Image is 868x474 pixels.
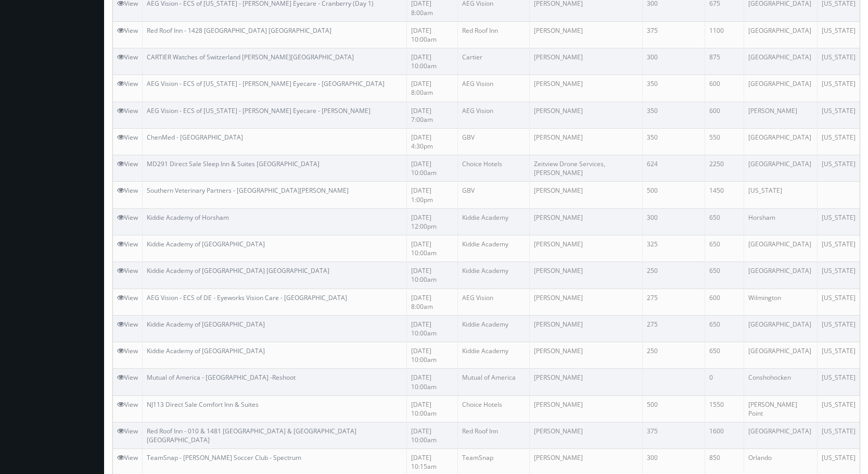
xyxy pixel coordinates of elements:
td: [US_STATE] [817,235,860,261]
td: 1550 [705,395,744,422]
td: AEG Vision [458,102,530,128]
td: [US_STATE] [817,289,860,315]
a: AEG Vision - ECS of [US_STATE] - [PERSON_NAME] Eyecare - [GEOGRAPHIC_DATA] [147,79,385,88]
td: 500 [642,182,705,208]
td: Conshohocken [744,369,817,395]
a: View [117,346,138,355]
a: Kiddie Academy of [GEOGRAPHIC_DATA] [147,320,265,329]
a: Red Roof Inn - 1428 [GEOGRAPHIC_DATA] [GEOGRAPHIC_DATA] [147,26,331,35]
a: View [117,427,138,435]
td: 1450 [705,182,744,208]
td: [US_STATE] [817,342,860,369]
a: Red Roof Inn - 010 & 1481 [GEOGRAPHIC_DATA] & [GEOGRAPHIC_DATA] [GEOGRAPHIC_DATA] [147,427,356,444]
td: 325 [642,235,705,261]
a: AEG Vision - ECS of [US_STATE] - [PERSON_NAME] Eyecare - [PERSON_NAME] [147,106,371,115]
a: View [117,79,138,88]
td: 600 [705,102,744,128]
td: [US_STATE] [744,182,817,208]
a: Kiddie Academy of Horsham [147,213,229,222]
td: Red Roof Inn [458,21,530,48]
td: Red Roof Inn [458,422,530,448]
td: 275 [642,315,705,342]
td: Kiddie Academy [458,235,530,261]
a: View [117,293,138,302]
td: AEG Vision [458,75,530,102]
td: [GEOGRAPHIC_DATA] [744,155,817,182]
td: [US_STATE] [817,422,860,448]
td: Kiddie Academy [458,208,530,235]
a: Kiddie Academy of [GEOGRAPHIC_DATA] [147,240,265,248]
td: [US_STATE] [817,262,860,289]
td: [US_STATE] [817,155,860,182]
td: Kiddie Academy [458,315,530,342]
a: View [117,320,138,329]
td: 350 [642,128,705,155]
td: 250 [642,262,705,289]
td: [DATE] 10:00am [407,395,458,422]
a: View [117,106,138,115]
a: MD291 Direct Sale Sleep Inn & Suites [GEOGRAPHIC_DATA] [147,159,320,168]
a: View [117,453,138,462]
td: [GEOGRAPHIC_DATA] [744,422,817,448]
td: Horsham [744,208,817,235]
td: [PERSON_NAME] Point [744,395,817,422]
td: Mutual of America [458,369,530,395]
td: GBV [458,128,530,155]
td: 2250 [705,155,744,182]
td: [GEOGRAPHIC_DATA] [744,48,817,75]
td: [US_STATE] [817,128,860,155]
td: [DATE] 12:00pm [407,208,458,235]
td: [PERSON_NAME] [529,48,642,75]
td: [PERSON_NAME] [529,342,642,369]
td: [US_STATE] [817,75,860,102]
td: [DATE] 10:00am [407,48,458,75]
td: [GEOGRAPHIC_DATA] [744,342,817,369]
td: [PERSON_NAME] [744,102,817,128]
td: Kiddie Academy [458,342,530,369]
td: Zeitview Drone Services, [PERSON_NAME] [529,155,642,182]
td: [DATE] 4:30pm [407,128,458,155]
td: [GEOGRAPHIC_DATA] [744,75,817,102]
td: 650 [705,235,744,261]
td: [GEOGRAPHIC_DATA] [744,21,817,48]
a: View [117,213,138,222]
td: Choice Hotels [458,155,530,182]
td: [PERSON_NAME] [529,182,642,208]
a: Southern Veterinary Partners - [GEOGRAPHIC_DATA][PERSON_NAME] [147,186,349,195]
a: Mutual of America - [GEOGRAPHIC_DATA] -Reshoot [147,373,296,382]
td: 600 [705,289,744,315]
td: 250 [642,342,705,369]
td: GBV [458,182,530,208]
a: View [117,26,138,35]
td: [DATE] 1:00pm [407,182,458,208]
td: 350 [642,102,705,128]
td: [PERSON_NAME] [529,315,642,342]
td: 650 [705,208,744,235]
td: 600 [705,75,744,102]
a: NJ113 Direct Sale Comfort Inn & Suites [147,400,259,409]
td: 650 [705,342,744,369]
a: View [117,240,138,248]
td: [PERSON_NAME] [529,128,642,155]
td: 300 [642,208,705,235]
td: [GEOGRAPHIC_DATA] [744,235,817,261]
a: View [117,159,138,168]
a: ChenMed - [GEOGRAPHIC_DATA] [147,133,243,142]
td: [DATE] 10:00am [407,21,458,48]
td: 375 [642,422,705,448]
td: [PERSON_NAME] [529,395,642,422]
td: [PERSON_NAME] [529,235,642,261]
td: [PERSON_NAME] [529,369,642,395]
td: [PERSON_NAME] [529,208,642,235]
a: View [117,133,138,142]
td: 275 [642,289,705,315]
td: Wilmington [744,289,817,315]
a: View [117,266,138,275]
a: TeamSnap - [PERSON_NAME] Soccer Club - Spectrum [147,453,301,462]
td: 650 [705,315,744,342]
td: [PERSON_NAME] [529,102,642,128]
td: [US_STATE] [817,208,860,235]
td: [US_STATE] [817,48,860,75]
td: [US_STATE] [817,395,860,422]
td: [US_STATE] [817,21,860,48]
